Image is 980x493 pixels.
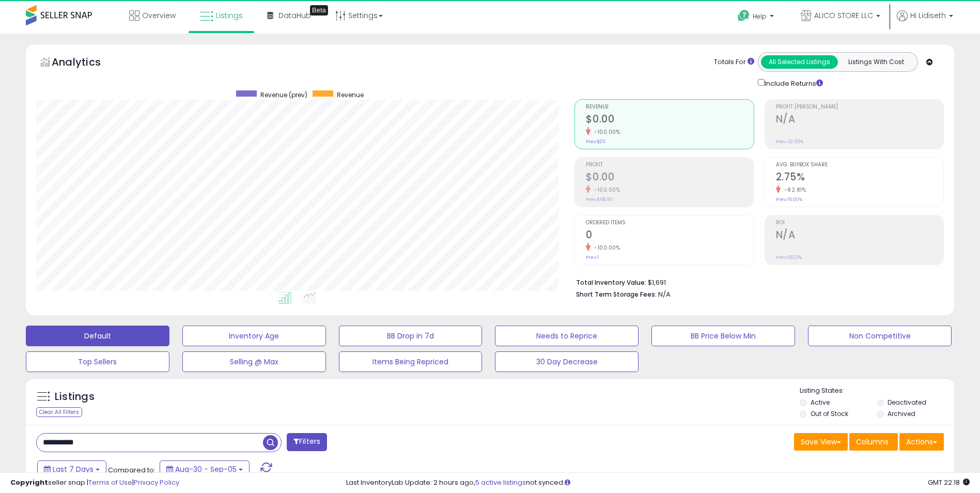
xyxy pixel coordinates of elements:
[781,186,806,194] small: -82.81%
[856,437,889,447] span: Columns
[837,55,914,69] button: Listings With Cost
[26,326,169,346] button: Default
[586,254,599,260] small: Prev: 1
[586,220,753,226] span: Ordered Items
[899,433,944,451] button: Actions
[814,10,873,21] span: ALICO STORE LLC
[776,138,803,145] small: Prev: 32.65%
[26,351,169,372] button: Top Sellers
[714,57,754,67] div: Totals For
[576,278,646,287] b: Total Inventory Value:
[811,409,848,418] label: Out of Stock
[108,465,155,475] span: Compared to:
[776,196,802,203] small: Prev: 16.00%
[10,478,179,488] div: seller snap | |
[88,477,132,487] a: Terms of Use
[52,55,121,72] h5: Analytics
[339,351,483,372] button: Items Being Repriced
[278,10,311,21] span: DataHub
[586,196,613,203] small: Prev: $68.90
[750,77,835,89] div: Include Returns
[475,477,526,487] a: 5 active listings
[182,351,326,372] button: Selling @ Max
[337,90,364,99] span: Revenue
[888,398,926,407] label: Deactivated
[586,113,753,127] h2: $0.00
[897,10,953,34] a: Hi Lidiseth
[495,326,639,346] button: Needs to Reprice
[928,477,970,487] span: 2025-09-13 22:18 GMT
[175,464,237,474] span: Aug-30 - Sep-05
[590,244,620,252] small: -100.00%
[339,326,483,346] button: BB Drop in 7d
[808,326,952,346] button: Non Competitive
[888,409,915,418] label: Archived
[729,2,784,34] a: Help
[586,104,753,110] span: Revenue
[216,10,243,21] span: Listings
[134,477,179,487] a: Privacy Policy
[586,229,753,243] h2: 0
[346,478,970,488] div: Last InventoryLab Update: 2 hours ago, not synced.
[737,9,750,22] i: Get Help
[658,289,671,299] span: N/A
[160,460,250,478] button: Aug-30 - Sep-05
[590,186,620,194] small: -100.00%
[53,464,94,474] span: Last 7 Days
[287,433,327,451] button: Filters
[776,220,943,226] span: ROI
[776,171,943,185] h2: 2.75%
[36,407,82,417] div: Clear All Filters
[794,433,848,451] button: Save View
[590,128,620,136] small: -100.00%
[849,433,898,451] button: Columns
[55,390,95,404] h5: Listings
[10,477,48,487] strong: Copyright
[182,326,326,346] button: Inventory Age
[310,5,328,16] div: Tooltip anchor
[651,326,795,346] button: BB Price Below Min
[761,55,838,69] button: All Selected Listings
[776,162,943,168] span: Avg. Buybox Share
[753,12,767,21] span: Help
[586,138,605,145] small: Prev: $211
[776,229,943,243] h2: N/A
[586,171,753,185] h2: $0.00
[142,10,176,21] span: Overview
[260,90,307,99] span: Revenue (prev)
[800,386,954,396] p: Listing States:
[576,275,936,288] li: $1,691
[776,113,943,127] h2: N/A
[576,290,657,299] b: Short Term Storage Fees:
[495,351,639,372] button: 30 Day Decrease
[910,10,946,21] span: Hi Lidiseth
[586,162,753,168] span: Profit
[37,460,106,478] button: Last 7 Days
[776,104,943,110] span: Profit [PERSON_NAME]
[776,254,802,260] small: Prev: 65.21%
[811,398,830,407] label: Active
